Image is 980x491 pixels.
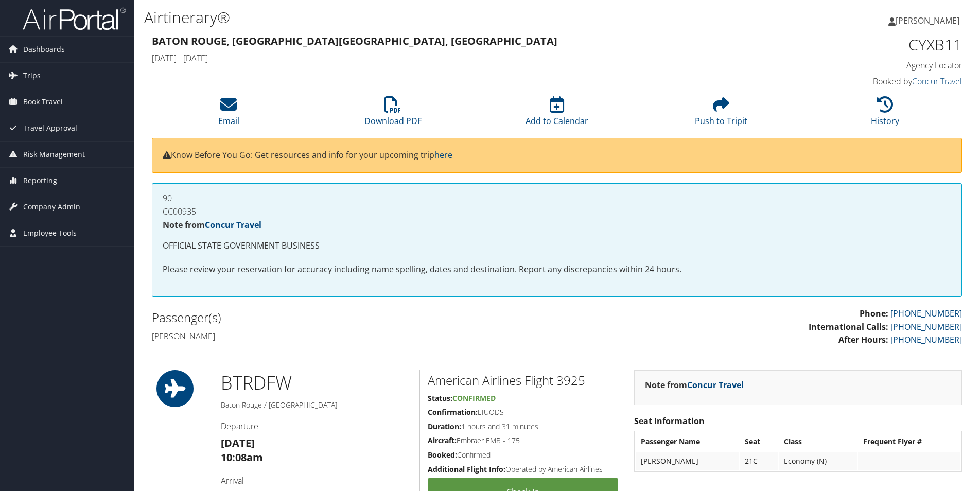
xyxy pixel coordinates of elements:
h4: Agency Locator [771,60,962,71]
h5: 1 hours and 31 minutes [428,422,618,432]
a: Add to Calendar [526,102,588,127]
img: airportal-logo.png [23,7,126,31]
a: [PHONE_NUMBER] [890,321,962,332]
a: here [434,149,452,161]
a: [PERSON_NAME] [888,5,970,36]
a: Push to Tripit [695,102,747,127]
h5: Embraer EMB - 175 [428,435,618,446]
a: Concur Travel [912,76,962,87]
h4: Departure [221,420,412,432]
strong: Seat Information [634,415,705,427]
strong: Duration: [428,422,461,431]
th: Frequent Flyer # [858,432,960,451]
strong: Status: [428,393,452,403]
div: -- [863,457,955,466]
span: Trips [23,63,41,89]
a: History [871,102,899,127]
a: Download PDF [364,102,422,127]
th: Seat [740,432,778,451]
h2: Passenger(s) [152,309,549,326]
a: Concur Travel [205,219,261,231]
td: Economy (N) [779,452,857,470]
h4: [DATE] - [DATE] [152,52,756,64]
span: Company Admin [23,194,80,220]
span: Reporting [23,168,57,194]
span: [PERSON_NAME] [896,15,959,26]
h4: Booked by [771,76,962,87]
h4: [PERSON_NAME] [152,330,549,342]
span: Travel Approval [23,115,77,141]
span: Risk Management [23,142,85,167]
h5: EIUODS [428,407,618,417]
strong: International Calls: [809,321,888,332]
a: Email [218,102,239,127]
p: Please review your reservation for accuracy including name spelling, dates and destination. Repor... [163,263,951,276]
td: [PERSON_NAME] [636,452,739,470]
td: 21C [740,452,778,470]
h4: CC00935 [163,207,951,216]
th: Class [779,432,857,451]
p: Know Before You Go: Get resources and info for your upcoming trip [163,149,951,162]
strong: Phone: [860,308,888,319]
th: Passenger Name [636,432,739,451]
h5: Operated by American Airlines [428,464,618,475]
h4: 90 [163,194,951,202]
p: OFFICIAL STATE GOVERNMENT BUSINESS [163,239,951,253]
a: Concur Travel [687,379,744,391]
h5: Confirmed [428,450,618,460]
strong: Note from [163,219,261,231]
a: [PHONE_NUMBER] [890,334,962,345]
strong: [DATE] [221,436,255,450]
strong: Aircraft: [428,435,457,445]
strong: Booked: [428,450,457,460]
h2: American Airlines Flight 3925 [428,372,618,389]
h1: BTR DFW [221,370,412,396]
strong: Baton Rouge, [GEOGRAPHIC_DATA] [GEOGRAPHIC_DATA], [GEOGRAPHIC_DATA] [152,34,557,48]
h4: Arrival [221,475,412,486]
strong: After Hours: [838,334,888,345]
span: Book Travel [23,89,63,115]
h1: Airtinerary® [144,7,694,28]
span: Employee Tools [23,220,77,246]
strong: Additional Flight Info: [428,464,505,474]
h5: Baton Rouge / [GEOGRAPHIC_DATA] [221,400,412,410]
span: Dashboards [23,37,65,62]
span: Confirmed [452,393,496,403]
strong: Confirmation: [428,407,478,417]
h1: CYXB11 [771,34,962,56]
strong: 10:08am [221,450,263,464]
strong: Note from [645,379,744,391]
a: [PHONE_NUMBER] [890,308,962,319]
